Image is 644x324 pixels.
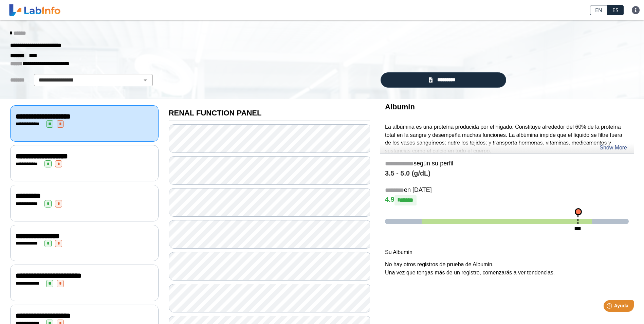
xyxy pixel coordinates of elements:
[607,5,624,15] a: ES
[385,260,629,277] p: No hay otros registros de prueba de Albumin. Una vez que tengas más de un registro, comenzarás a ...
[385,248,629,256] p: Su Albumin
[385,160,629,168] h5: según su perfil
[385,195,629,205] h4: 4.9
[600,144,627,152] a: Show More
[385,123,629,156] p: La albúmina es una proteína producida por el hígado. Constituye alrededor del 60% de la proteína ...
[584,298,637,317] iframe: Help widget launcher
[385,169,629,178] h4: 3.5 - 5.0 (g/dL)
[385,186,629,194] h5: en [DATE]
[169,109,262,117] b: RENAL FUNCTION PANEL
[385,103,415,111] b: Albumin
[590,5,607,15] a: EN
